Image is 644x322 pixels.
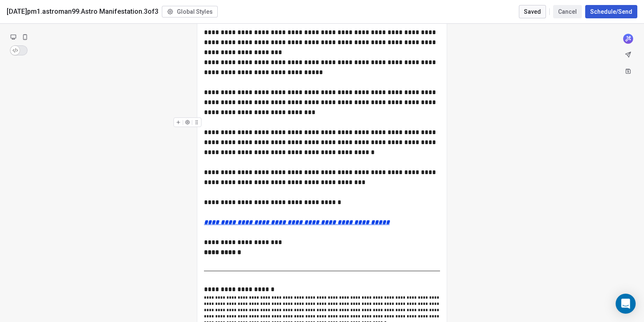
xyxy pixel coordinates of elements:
button: Global Styles [162,6,218,17]
button: Cancel [553,5,582,18]
div: Open Intercom Messenger [616,294,636,314]
button: Saved [519,5,546,18]
button: Schedule/Send [585,5,637,18]
span: [DATE]pm1.astroman99.Astro Manifestation.3of3 [7,7,158,17]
